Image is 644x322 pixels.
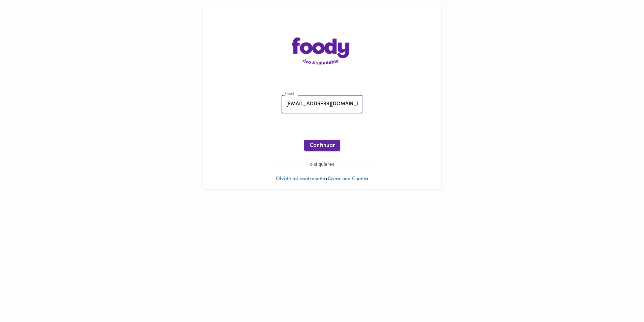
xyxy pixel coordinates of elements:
button: Continuar [304,140,340,151]
a: Crear una Cuenta [328,177,368,182]
input: pepitoperez@gmail.com [282,95,362,114]
div: • [203,7,441,189]
img: logo-main-page.png [292,37,352,64]
iframe: Messagebird Livechat Widget [605,283,637,315]
a: Olvidé mi contraseña [276,177,325,182]
span: o si quieres [306,162,338,167]
span: Continuar [310,142,335,149]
